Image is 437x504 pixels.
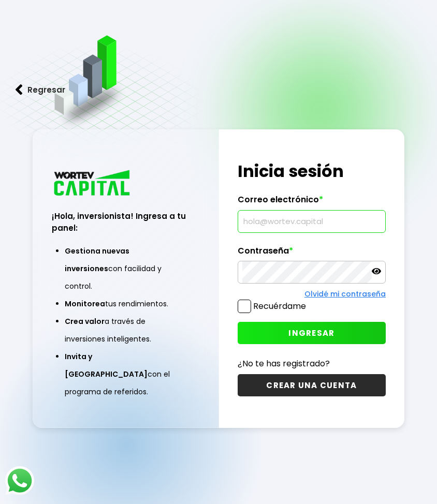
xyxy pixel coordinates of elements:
[238,195,386,210] label: Correo electrónico
[16,84,23,95] img: flecha izquierda
[238,357,386,370] p: ¿No te has registrado?
[304,289,386,299] a: Olvidé mi contraseña
[238,357,386,396] a: ¿No te has registrado?CREAR UNA CUENTA
[238,322,386,344] button: INGRESAR
[65,242,187,295] li: con facilidad y control.
[253,300,306,312] label: Recuérdame
[65,351,148,379] span: Invita y [GEOGRAPHIC_DATA]
[288,328,334,338] span: INGRESAR
[238,159,386,184] h1: Inicia sesión
[65,348,187,401] li: con el programa de referidos.
[5,466,34,495] img: logos_whatsapp-icon.242b2217.svg
[238,246,386,261] label: Contraseña
[242,211,381,232] input: hola@wortev.capital
[52,210,200,234] h3: ¡Hola, inversionista! Ingresa a tu panel:
[65,295,187,313] li: tus rendimientos.
[65,316,105,327] span: Crea valor
[65,299,105,309] span: Monitorea
[65,246,129,274] span: Gestiona nuevas inversiones
[52,169,134,199] img: logo_wortev_capital
[65,313,187,348] li: a través de inversiones inteligentes.
[238,374,386,396] button: CREAR UNA CUENTA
